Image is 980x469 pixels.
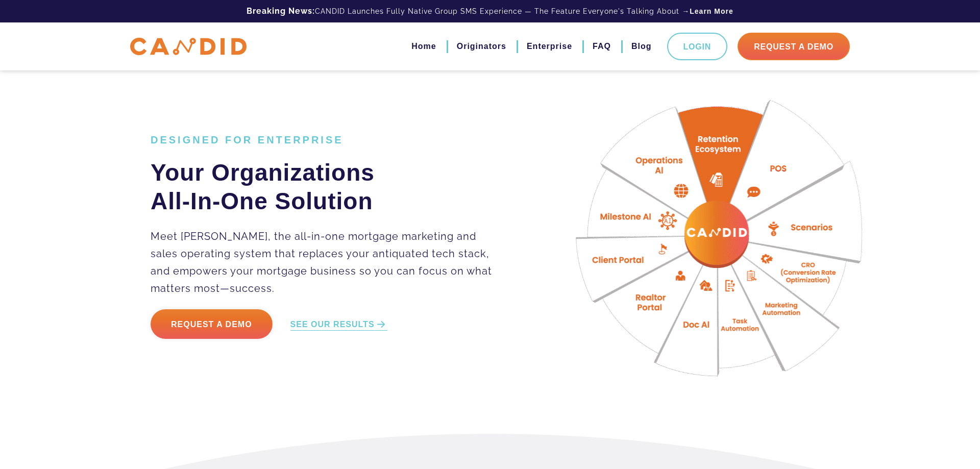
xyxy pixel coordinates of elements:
h1: DESIGNED FOR ENTERPRISE [151,134,504,146]
b: Breaking News: [247,6,315,16]
img: CANDID APP [130,38,247,56]
a: Enterprise [527,38,572,55]
p: Meet [PERSON_NAME], the all-in-one mortgage marketing and sales operating system that replaces yo... [151,228,504,297]
a: Blog [631,38,652,55]
a: SEE OUR RESULTS [290,319,387,331]
a: Home [411,38,436,55]
a: Originators [457,38,506,55]
a: Request A Demo [738,33,850,60]
a: Learn More [690,6,733,16]
img: Candid Hero Image [555,77,887,408]
a: Login [667,33,728,60]
h2: Your Organizations All-In-One Solution [151,158,504,215]
a: Request a Demo [151,309,273,339]
a: FAQ [593,38,611,55]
